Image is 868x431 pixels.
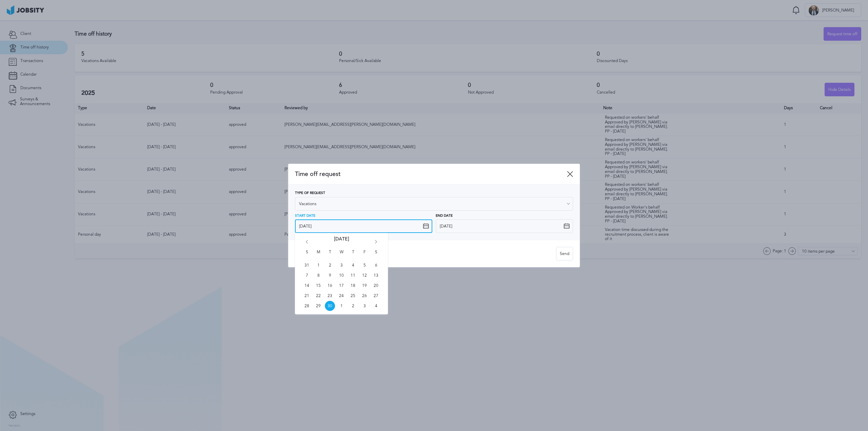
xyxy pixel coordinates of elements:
span: Sun Sep 07 2025 [302,270,312,280]
span: Fri Sep 26 2025 [359,291,370,301]
span: Wed Sep 24 2025 [336,291,347,301]
span: Sun Sep 14 2025 [302,280,312,291]
span: Fri Sep 12 2025 [359,270,370,280]
span: Type of Request [295,191,325,195]
span: Thu Sep 11 2025 [348,270,358,280]
span: Tue Sep 02 2025 [325,260,335,270]
span: Mon Sep 15 2025 [313,280,323,291]
span: S [371,250,381,260]
div: Send [556,247,573,261]
span: Mon Sep 29 2025 [313,301,323,311]
span: Wed Sep 10 2025 [336,270,347,280]
span: Mon Sep 08 2025 [313,270,323,280]
span: End Date [436,214,453,218]
span: Thu Oct 02 2025 [348,301,358,311]
span: Sat Sep 20 2025 [371,280,381,291]
span: W [336,250,347,260]
span: M [313,250,323,260]
span: Sat Oct 04 2025 [371,301,381,311]
span: Mon Sep 22 2025 [313,291,323,301]
span: [DATE] [334,236,349,250]
span: Sun Aug 31 2025 [302,260,312,270]
span: Fri Oct 03 2025 [359,301,370,311]
span: Tue Sep 16 2025 [325,280,335,291]
button: Send [556,247,573,260]
span: Wed Oct 01 2025 [336,301,347,311]
span: T [325,250,335,260]
span: Sun Sep 28 2025 [302,301,312,311]
span: Tue Sep 09 2025 [325,270,335,280]
span: Sat Sep 27 2025 [371,291,381,301]
span: Thu Sep 18 2025 [348,280,358,291]
span: Sun Sep 21 2025 [302,291,312,301]
span: Thu Sep 25 2025 [348,291,358,301]
span: Sat Sep 13 2025 [371,270,381,280]
span: Sat Sep 06 2025 [371,260,381,270]
span: Tue Sep 30 2025 [325,301,335,311]
span: Wed Sep 03 2025 [336,260,347,270]
i: Go back 1 month [304,240,310,246]
span: Mon Sep 01 2025 [313,260,323,270]
span: S [302,250,312,260]
span: Fri Sep 19 2025 [359,280,370,291]
span: F [359,250,370,260]
span: Fri Sep 05 2025 [359,260,370,270]
span: Start Date [295,214,315,218]
span: Thu Sep 04 2025 [348,260,358,270]
i: Go forward 1 month [373,240,379,246]
span: T [348,250,358,260]
span: Tue Sep 23 2025 [325,291,335,301]
span: Wed Sep 17 2025 [336,280,347,291]
span: Time off request [295,171,567,178]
